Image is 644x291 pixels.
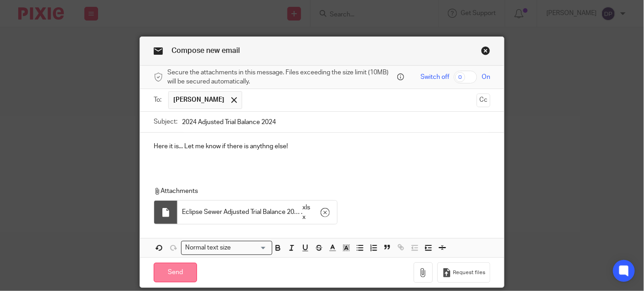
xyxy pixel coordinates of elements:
[181,241,272,255] div: Search for option
[302,203,313,222] span: xlsx
[154,95,164,104] label: To:
[154,117,177,126] label: Subject:
[183,243,233,253] span: Normal text size
[154,142,490,151] p: Here it is... Let me know if there is anythng else!
[154,187,488,196] p: Attachments
[173,95,224,104] span: [PERSON_NAME]
[177,201,337,224] div: .
[167,68,395,87] span: Secure the attachments in this message. Files exceeding the size limit (10MB) will be secured aut...
[481,46,490,58] a: Close this dialog window
[234,243,267,253] input: Search for option
[453,269,485,276] span: Request files
[437,262,490,283] button: Request files
[154,263,197,282] input: Send
[477,94,490,107] button: Cc
[171,47,240,54] span: Compose new email
[482,73,490,82] span: On
[182,208,301,217] span: Eclipse Sewer Adjusted Trial Balance 2024
[421,73,449,82] span: Switch off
